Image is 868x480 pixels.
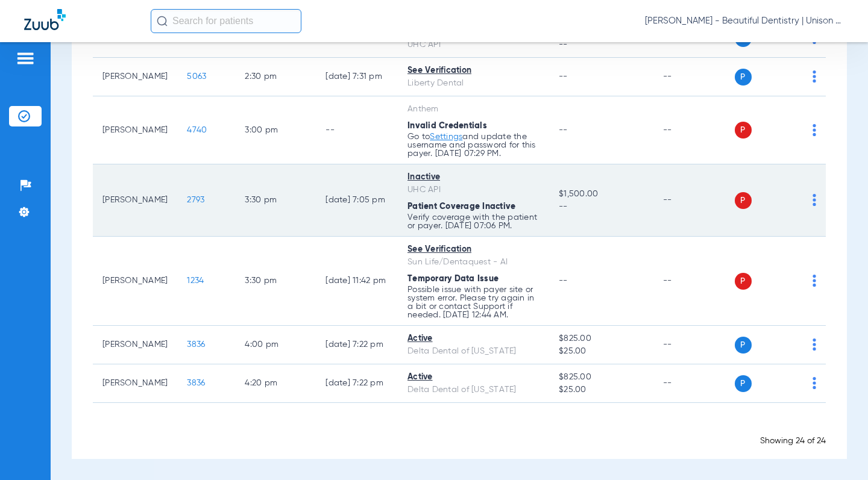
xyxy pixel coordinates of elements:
[93,58,177,96] td: [PERSON_NAME]
[813,377,816,389] img: group-dot-blue.svg
[559,371,643,384] span: $825.00
[187,276,204,285] span: 1234
[187,379,205,387] span: 3836
[407,371,539,384] div: Active
[407,384,539,396] div: Delta Dental of [US_STATE]
[407,345,539,358] div: Delta Dental of [US_STATE]
[407,213,539,230] p: Verify coverage with the patient or payer. [DATE] 07:06 PM.
[813,124,816,136] img: group-dot-blue.svg
[407,184,539,196] div: UHC API
[559,126,568,134] span: --
[813,275,816,287] img: group-dot-blue.svg
[316,326,398,364] td: [DATE] 7:22 PM
[653,237,735,326] td: --
[645,15,844,27] span: [PERSON_NAME] - Beautiful Dentistry | Unison Dental Group
[187,340,205,349] span: 3836
[24,9,66,30] img: Zuub Logo
[735,192,752,209] span: P
[407,132,539,158] p: Go to and update the username and password for this payer. [DATE] 07:29 PM.
[407,122,487,130] span: Invalid Credentials
[407,64,539,77] div: See Verification
[235,96,316,164] td: 3:00 PM
[316,364,398,403] td: [DATE] 7:22 PM
[187,72,206,81] span: 5063
[235,164,316,237] td: 3:30 PM
[760,437,826,445] span: Showing 24 of 24
[735,122,752,139] span: P
[316,164,398,237] td: [DATE] 7:05 PM
[559,384,643,396] span: $25.00
[735,273,752,290] span: P
[235,237,316,326] td: 3:30 PM
[559,201,643,213] span: --
[316,58,398,96] td: [DATE] 7:31 PM
[235,364,316,403] td: 4:20 PM
[430,132,462,141] a: Settings
[407,285,539,319] p: Possible issue with payer site or system error. Please try again in a bit or contact Support if n...
[93,364,177,403] td: [PERSON_NAME]
[187,196,204,204] span: 2793
[735,337,752,354] span: P
[735,375,752,392] span: P
[93,164,177,237] td: [PERSON_NAME]
[407,243,539,256] div: See Verification
[16,51,35,66] img: hamburger-icon
[235,326,316,364] td: 4:00 PM
[407,171,539,184] div: Inactive
[407,275,498,283] span: Temporary Data Issue
[653,58,735,96] td: --
[407,39,539,51] div: UHC API
[93,326,177,364] td: [PERSON_NAME]
[813,338,816,351] img: group-dot-blue.svg
[316,237,398,326] td: [DATE] 11:42 PM
[559,345,643,358] span: $25.00
[187,126,207,134] span: 4740
[151,9,301,33] input: Search for patients
[407,103,539,116] div: Anthem
[157,16,168,26] img: Search Icon
[407,202,515,211] span: Patient Coverage Inactive
[407,77,539,90] div: Liberty Dental
[93,237,177,326] td: [PERSON_NAME]
[93,96,177,164] td: [PERSON_NAME]
[407,332,539,345] div: Active
[559,188,643,201] span: $1,500.00
[653,364,735,403] td: --
[559,276,568,285] span: --
[735,69,752,86] span: P
[653,326,735,364] td: --
[559,39,643,51] span: --
[813,194,816,206] img: group-dot-blue.svg
[813,70,816,83] img: group-dot-blue.svg
[407,256,539,269] div: Sun Life/Dentaquest - AI
[316,96,398,164] td: --
[653,96,735,164] td: --
[559,332,643,345] span: $825.00
[808,422,868,480] iframe: Chat Widget
[653,164,735,237] td: --
[559,72,568,81] span: --
[235,58,316,96] td: 2:30 PM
